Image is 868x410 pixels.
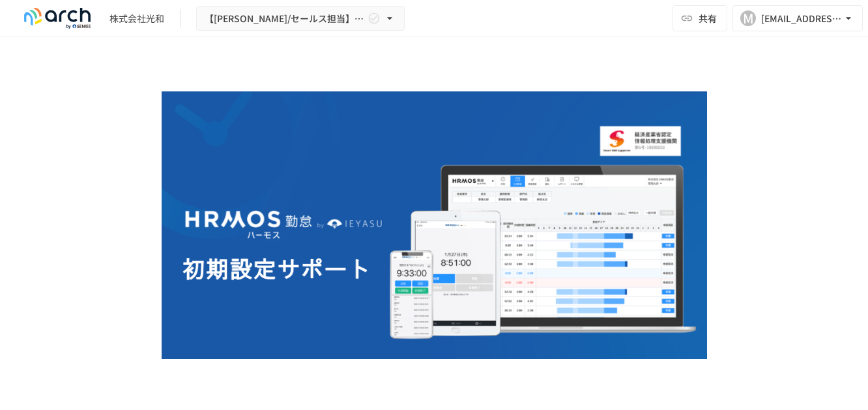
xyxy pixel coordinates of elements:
[162,91,707,359] img: GdztLVQAPnGLORo409ZpmnRQckwtTrMz8aHIKJZF2AQ
[732,5,863,31] button: M[EMAIL_ADDRESS][DOMAIN_NAME]
[196,6,405,31] button: 【[PERSON_NAME]/セールス担当】株式会社光和様_初期設定サポート
[673,5,727,31] button: 共有
[16,8,99,29] img: logo-default@2x-9cf2c760.svg
[699,11,717,25] span: 共有
[205,10,365,27] span: 【[PERSON_NAME]/セールス担当】株式会社光和様_初期設定サポート
[761,10,842,27] div: [EMAIL_ADDRESS][DOMAIN_NAME]
[109,12,164,25] div: 株式会社光和
[740,10,756,26] div: M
